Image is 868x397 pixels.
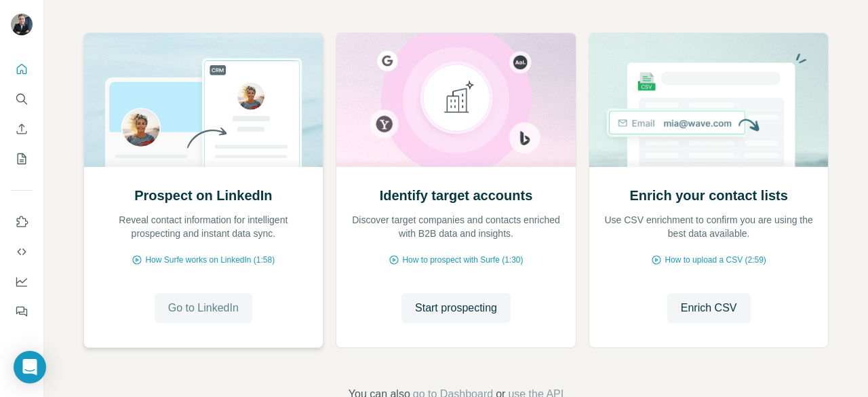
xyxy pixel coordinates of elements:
button: Dashboard [11,269,33,294]
button: Go to LinkedIn [155,293,252,323]
h2: Enrich your contact lists [629,186,787,205]
h2: Prospect on LinkedIn [134,186,272,205]
p: Discover target companies and contacts enriched with B2B data and insights. [350,213,562,240]
img: Enrich your contact lists [589,33,829,167]
span: Start prospecting [415,300,497,316]
span: Go to LinkedIn [168,300,239,316]
div: Open Intercom Messenger [14,351,46,383]
h2: Identify target accounts [380,186,533,205]
img: Identify target accounts [336,33,576,167]
img: Prospect on LinkedIn [83,33,324,167]
span: How Surfe works on LinkedIn (1:58) [145,254,275,266]
span: Enrich CSV [681,300,737,316]
button: Start prospecting [401,293,511,323]
button: My lists [11,147,33,171]
button: Enrich CSV [667,293,751,323]
span: How to prospect with Surfe (1:30) [402,254,523,266]
button: Use Surfe on LinkedIn [11,210,33,234]
button: Use Surfe API [11,240,33,264]
button: Enrich CSV [11,117,33,141]
img: Avatar [11,14,33,35]
span: How to upload a CSV (2:59) [665,254,766,266]
p: Reveal contact information for intelligent prospecting and instant data sync. [98,213,310,240]
button: Search [11,87,33,111]
button: Quick start [11,57,33,81]
button: Feedback [11,299,33,324]
p: Use CSV enrichment to confirm you are using the best data available. [603,213,815,240]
